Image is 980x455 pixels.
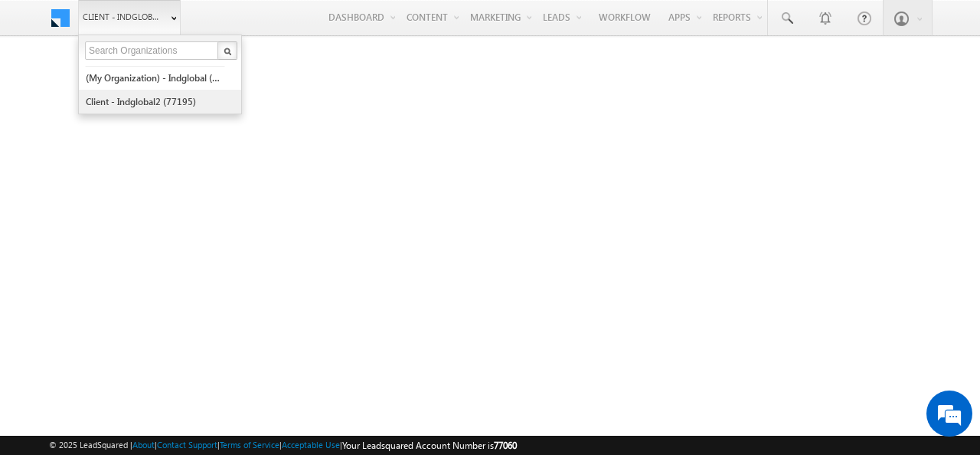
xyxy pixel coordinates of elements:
span: © 2025 LeadSquared | | | | | [49,438,517,453]
a: (My Organization) - indglobal (48060) [85,66,225,90]
img: d_60004797649_company_0_60004797649 [26,81,64,101]
textarea: Type your message and hit 'Enter' [20,142,279,339]
span: Client - indglobal1 (77060) [83,9,163,25]
span: 77060 [494,440,517,451]
a: Acceptable Use [282,440,340,450]
div: Chat with us now [80,81,257,101]
input: Search Organizations [85,41,220,60]
a: Client - indglobal2 (77195) [85,90,225,114]
a: Terms of Service [220,440,279,450]
em: Start Chat [208,351,278,371]
div: Minimize live chat window [251,8,288,45]
span: Your Leadsquared Account Number is [342,440,517,451]
a: About [132,440,155,450]
img: Search [224,48,231,55]
a: Contact Support [157,440,217,450]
